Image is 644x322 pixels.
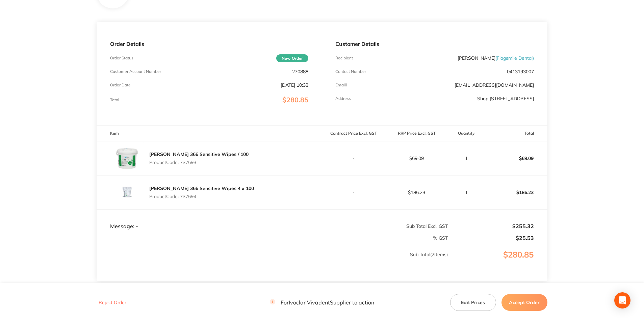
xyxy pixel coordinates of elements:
[455,82,534,88] a: [EMAIL_ADDRESS][DOMAIN_NAME]
[335,83,347,87] p: Emaill
[322,190,385,195] p: -
[335,56,353,60] p: Recipient
[97,300,128,306] button: Reject Order
[149,151,249,157] a: [PERSON_NAME] 366 Sensitive Wipes / 100
[335,96,351,101] p: Address
[448,190,484,195] p: 1
[448,156,484,161] p: 1
[485,184,547,200] p: $186.23
[448,126,484,141] th: Quantity
[335,41,534,47] p: Customer Details
[322,223,448,229] p: Sub Total Excl. GST
[97,252,448,271] p: Sub Total ( 2 Items)
[507,69,534,74] p: 0413193007
[485,150,547,166] p: $69.09
[322,156,385,161] p: -
[614,292,630,308] div: Open Intercom Messenger
[281,82,308,88] p: [DATE] 10:33
[276,54,308,62] span: New Order
[110,98,119,102] p: Total
[97,235,448,241] p: % GST
[335,69,366,74] p: Contact Number
[385,190,448,195] p: $186.23
[149,160,249,165] p: Product Code: 737693
[448,235,534,241] p: $25.53
[477,96,534,101] p: Shop [STREET_ADDRESS]
[292,69,308,74] p: 270888
[97,209,322,230] td: Message: -
[448,223,534,229] p: $255.32
[458,55,534,61] p: [PERSON_NAME]
[110,141,144,175] img: ZHZxcDd0Zw
[110,69,161,74] p: Customer Account Number
[149,194,254,199] p: Product Code: 737694
[110,56,133,60] p: Order Status
[110,83,131,87] p: Order Date
[385,156,448,161] p: $69.09
[501,294,547,311] button: Accept Order
[484,126,547,141] th: Total
[110,41,308,47] p: Order Details
[282,96,308,104] span: $280.85
[97,126,322,141] th: Item
[322,126,385,141] th: Contract Price Excl. GST
[450,294,496,311] button: Edit Prices
[495,55,534,61] span: ( Flagsmile Dental )
[270,299,374,306] p: For Ivoclar Vivadent Supplier to action
[385,126,448,141] th: RRP Price Excl. GST
[448,250,547,273] p: $280.85
[149,185,254,191] a: [PERSON_NAME] 366 Sensitive Wipes 4 x 100
[110,176,144,209] img: cm53bjhwcA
